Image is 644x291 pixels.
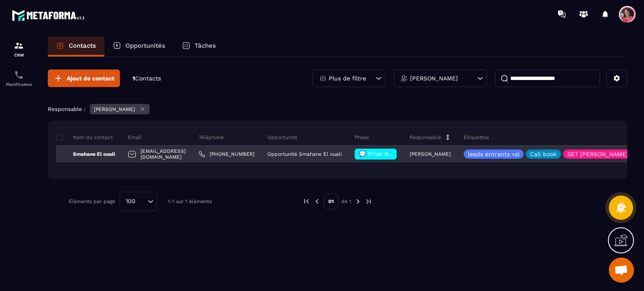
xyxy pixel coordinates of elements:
[267,151,342,157] p: Opportunité Smahane El ouali
[341,198,351,205] p: de 1
[138,197,145,206] input: Search for option
[609,258,634,283] div: Ouvrir le chat
[354,198,362,205] img: next
[355,134,369,141] p: Phase
[123,197,138,206] span: 100
[48,70,120,87] button: Ajout de contact
[14,41,24,51] img: formation
[313,198,321,205] img: prev
[199,134,224,141] p: Téléphone
[12,8,87,23] img: logo
[567,151,628,157] p: SET [PERSON_NAME]
[168,198,212,204] p: 1-1 sur 1 éléments
[135,75,161,82] span: Contacts
[125,42,165,49] p: Opportunités
[468,151,519,157] p: leads entrants vsl
[48,106,86,112] p: Responsable :
[69,42,96,49] p: Contacts
[67,74,114,82] span: Ajout de contact
[2,34,36,64] a: formationformationCRM
[128,134,142,141] p: Email
[324,193,338,209] p: 01
[132,75,161,82] p: 1
[410,151,451,157] p: [PERSON_NAME]
[14,70,24,80] img: scheduler
[199,151,254,157] a: [PHONE_NUMBER]
[410,134,441,141] p: Responsable
[303,198,310,205] img: prev
[464,134,489,141] p: Étiquettes
[2,64,36,93] a: schedulerschedulerPlanificateur
[359,150,442,157] span: 💬 Prise de contact effectué
[94,106,135,112] p: [PERSON_NAME]
[410,75,458,81] p: [PERSON_NAME]
[267,134,297,141] p: Opportunité
[104,36,174,57] a: Opportunités
[195,42,216,49] p: Tâches
[56,134,113,141] p: Nom du contact
[2,82,36,87] p: Planificateur
[530,151,557,157] p: Call book
[119,192,157,211] div: Search for option
[56,151,115,157] p: Smahane El ouali
[329,75,366,81] p: Plus de filtre
[174,36,224,57] a: Tâches
[2,53,36,57] p: CRM
[69,198,115,204] p: Éléments par page
[365,198,372,205] img: next
[48,36,104,57] a: Contacts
